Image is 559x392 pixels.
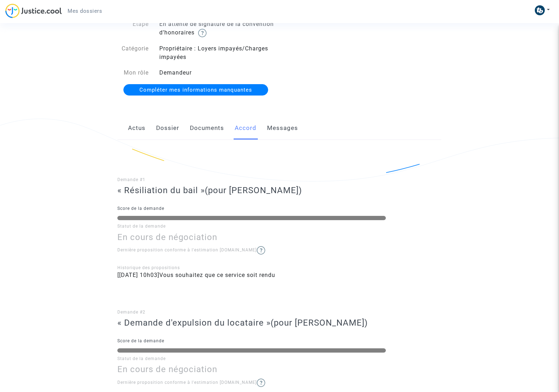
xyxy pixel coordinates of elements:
[117,337,441,345] p: Score de la demande
[257,246,265,255] img: help.svg
[154,20,279,37] div: En attente de signature de la convention d’honoraires
[117,222,441,231] p: Statut de la demande
[190,116,224,140] a: Documents
[271,318,368,328] span: (pour [PERSON_NAME])
[112,44,154,61] div: Catégorie
[117,354,441,363] p: Statut de la demande
[117,380,265,385] span: Dernière proposition conforme à l'estimation [DOMAIN_NAME]
[112,20,154,37] div: Etape
[117,318,441,328] h3: « Demande d'expulsion du locataire »
[68,8,102,14] span: Mes dossiers
[112,69,154,77] div: Mon rôle
[128,116,145,140] a: Actus
[235,116,256,140] a: Accord
[62,6,108,16] a: Mes dossiers
[117,271,441,279] li: [[DATE] 10h03] Vous souhaitez que ce service soit rendu
[5,4,62,18] img: jc-logo.svg
[117,175,441,184] p: Demande #1
[117,185,441,196] h3: « Résiliation du bail »
[117,247,265,252] span: Dernière proposition conforme à l'estimation [DOMAIN_NAME]
[117,308,441,317] p: Demande #2
[139,87,252,93] span: Compléter mes informations manquantes
[257,379,265,387] img: help.svg
[156,116,179,140] a: Dossier
[117,265,441,271] div: Historique des propositions
[154,69,279,77] div: Demandeur
[117,364,441,375] h3: En cours de négociation
[154,44,279,61] div: Propriétaire : Loyers impayés/Charges impayées
[117,232,441,243] h3: En cours de négociation
[535,5,545,15] img: ACg8ocLcLBNET4YOX174kq-49zVKr-1-9ik8tzdyRBPV1ShTFAQRizlF=s96-c
[205,185,302,195] span: (pour [PERSON_NAME])
[198,29,207,37] img: help.svg
[117,204,441,213] p: Score de la demande
[267,116,298,140] a: Messages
